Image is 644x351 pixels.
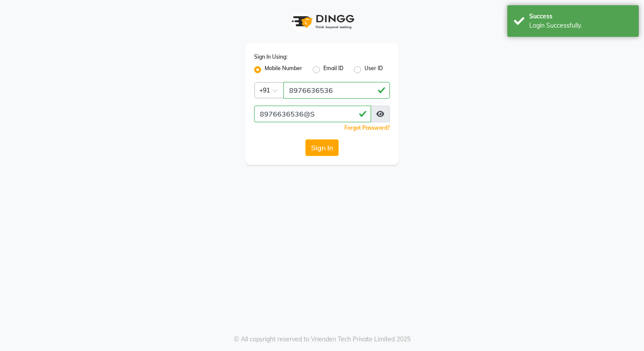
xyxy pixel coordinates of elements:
img: logo1.svg [287,9,357,35]
label: Mobile Number [265,64,302,75]
label: Sign In Using: [254,53,287,61]
label: Email ID [323,64,343,75]
div: Success [529,12,632,21]
button: Sign In [305,139,339,156]
div: Login Successfully. [529,21,632,30]
a: Forgot Password? [344,124,390,131]
input: Username [283,82,390,99]
input: Username [254,106,371,122]
label: User ID [364,64,383,75]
